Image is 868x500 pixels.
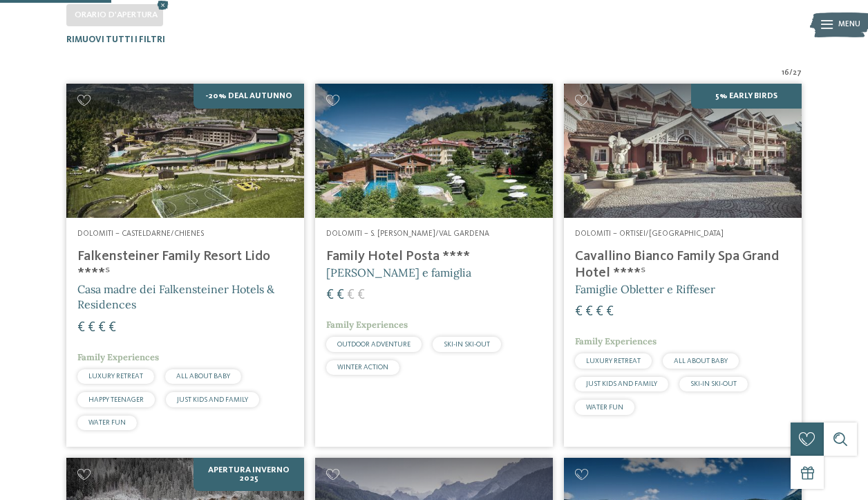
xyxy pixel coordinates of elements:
[337,364,388,371] span: WINTER ACTION
[789,68,793,79] span: /
[690,380,737,387] span: SKI-IN SKI-OUT
[357,288,365,302] span: €
[674,358,728,364] span: ALL ABOUT BABY
[337,288,344,302] span: €
[326,248,542,265] h4: Family Hotel Posta ****
[564,84,802,447] a: Cercate un hotel per famiglie? Qui troverete solo i migliori! 5% Early Birds Dolomiti – Ortisei/[...
[575,282,715,296] span: Famiglie Obletter e Riffeser
[88,419,126,426] span: WATER FUN
[586,380,657,387] span: JUST KIDS AND FAMILY
[88,373,143,380] span: LUXURY RETREAT
[326,230,489,238] span: Dolomiti – S. [PERSON_NAME]/Val Gardena
[564,84,802,217] img: Family Spa Grand Hotel Cavallino Bianco ****ˢ
[596,305,603,319] span: €
[575,230,724,238] span: Dolomiti – Ortisei/[GEOGRAPHIC_DATA]
[88,396,144,403] span: HAPPY TEENAGER
[347,288,355,302] span: €
[326,266,471,279] span: [PERSON_NAME] e famiglia
[575,335,657,347] span: Family Experiences
[77,351,159,363] span: Family Experiences
[77,321,85,335] span: €
[77,248,293,281] h4: Falkensteiner Family Resort Lido ****ˢ
[586,404,623,411] span: WATER FUN
[66,84,304,447] a: Cercate un hotel per famiglie? Qui troverete solo i migliori! -20% Deal Autunno Dolomiti – Castel...
[793,68,802,79] span: 27
[585,305,593,319] span: €
[75,10,158,19] span: Orario d'apertura
[176,373,230,380] span: ALL ABOUT BABY
[315,84,553,217] img: Cercate un hotel per famiglie? Qui troverete solo i migliori!
[315,84,553,447] a: Cercate un hotel per famiglie? Qui troverete solo i migliori! Dolomiti – S. [PERSON_NAME]/Val Gar...
[66,84,304,217] img: Cercate un hotel per famiglie? Qui troverete solo i migliori!
[575,305,583,319] span: €
[337,341,411,348] span: OUTDOOR ADVENTURE
[77,282,274,311] span: Casa madre dei Falkensteiner Hotels & Residences
[575,248,791,281] h4: Cavallino Bianco Family Spa Grand Hotel ****ˢ
[88,321,95,335] span: €
[326,319,408,331] span: Family Experiences
[606,305,614,319] span: €
[326,288,334,302] span: €
[177,396,248,403] span: JUST KIDS AND FAMILY
[108,321,116,335] span: €
[586,358,641,364] span: LUXURY RETREAT
[66,35,165,44] span: Rimuovi tutti i filtri
[98,321,106,335] span: €
[77,230,204,238] span: Dolomiti – Casteldarne/Chienes
[782,68,789,79] span: 16
[444,341,490,348] span: SKI-IN SKI-OUT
